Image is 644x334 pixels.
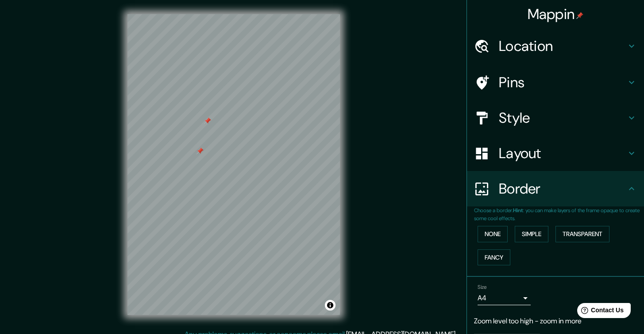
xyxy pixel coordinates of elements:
[478,291,531,305] div: A4
[528,5,584,23] h4: Mappin
[474,206,644,222] p: Choose a border. : you can make layers of the frame opaque to create some cool effects.
[467,171,644,206] div: Border
[515,226,548,242] button: Simple
[467,136,644,171] div: Layout
[576,12,583,19] img: pin-icon.png
[513,207,523,214] b: Hint
[499,180,626,198] h4: Border
[565,299,634,324] iframe: Help widget launcher
[325,300,335,311] button: Toggle attribution
[499,37,626,55] h4: Location
[467,65,644,100] div: Pins
[474,316,637,326] p: Zoom level too high - zoom in more
[127,14,340,315] canvas: Map
[499,144,626,162] h4: Layout
[555,226,609,242] button: Transparent
[478,226,508,242] button: None
[499,109,626,127] h4: Style
[467,100,644,136] div: Style
[499,74,626,91] h4: Pins
[478,284,487,291] label: Size
[467,28,644,64] div: Location
[478,249,510,266] button: Fancy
